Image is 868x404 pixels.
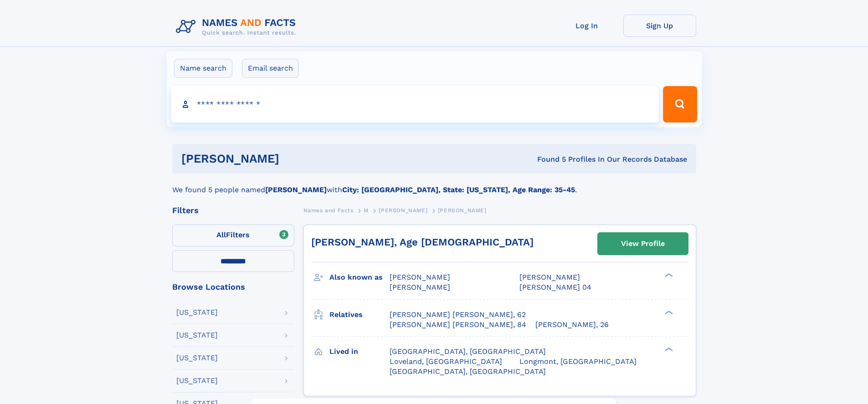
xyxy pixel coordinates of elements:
[303,205,354,216] a: Names and Facts
[550,15,623,37] a: Log In
[621,233,665,254] div: View Profile
[172,206,294,215] div: Filters
[216,230,226,239] span: All
[172,283,294,291] div: Browse Locations
[379,207,427,214] span: [PERSON_NAME]
[519,283,591,291] span: [PERSON_NAME] 04
[438,207,487,214] span: [PERSON_NAME]
[663,309,673,315] div: ❯
[172,225,294,246] label: Filters
[390,310,526,320] a: [PERSON_NAME] [PERSON_NAME], 62
[329,344,390,359] h3: Lived in
[174,59,232,78] label: Name search
[623,15,696,37] a: Sign Up
[519,357,637,366] span: Longmont, [GEOGRAPHIC_DATA]
[519,273,580,281] span: [PERSON_NAME]
[379,205,427,216] a: [PERSON_NAME]
[176,309,218,316] div: [US_STATE]
[176,332,218,339] div: [US_STATE]
[311,236,534,248] a: [PERSON_NAME], Age [DEMOGRAPHIC_DATA]
[329,307,390,322] h3: Relatives
[598,233,688,255] a: View Profile
[535,320,609,330] a: [PERSON_NAME], 26
[364,205,369,216] a: M
[390,367,546,376] span: [GEOGRAPHIC_DATA], [GEOGRAPHIC_DATA]
[663,346,673,352] div: ❯
[390,283,450,291] span: [PERSON_NAME]
[342,185,575,194] b: City: [GEOGRAPHIC_DATA], State: [US_STATE], Age Range: 35-45
[390,357,502,366] span: Loveland, [GEOGRAPHIC_DATA]
[329,270,390,285] h3: Also known as
[265,185,327,194] b: [PERSON_NAME]
[663,86,697,123] button: Search Button
[390,320,526,330] a: [PERSON_NAME] [PERSON_NAME], 84
[390,273,450,281] span: [PERSON_NAME]
[390,347,546,356] span: [GEOGRAPHIC_DATA], [GEOGRAPHIC_DATA]
[408,154,687,164] div: Found 5 Profiles In Our Records Database
[663,272,673,278] div: ❯
[172,15,303,39] img: Logo Names and Facts
[242,59,299,78] label: Email search
[364,207,369,214] span: M
[176,377,218,384] div: [US_STATE]
[176,354,218,362] div: [US_STATE]
[181,153,408,164] h1: [PERSON_NAME]
[171,86,659,123] input: search input
[172,174,696,195] div: We found 5 people named with .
